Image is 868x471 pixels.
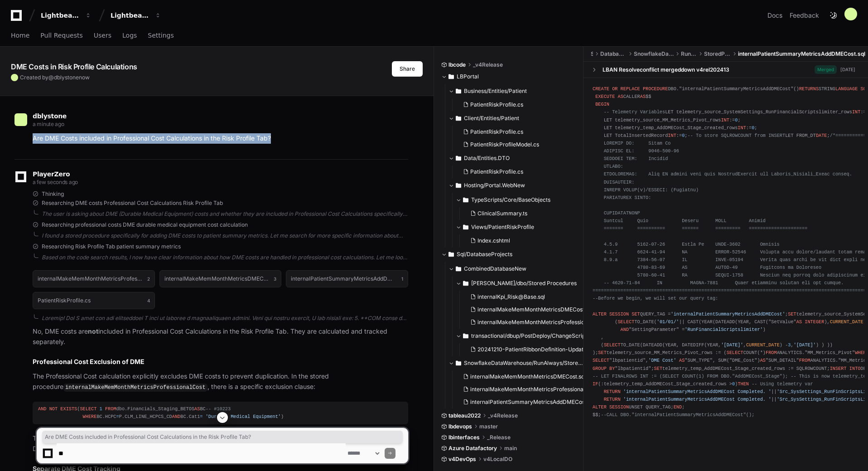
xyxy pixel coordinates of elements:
span: 3 [788,342,791,348]
span: LBPortal [457,73,479,80]
span: AS [796,319,802,325]
span: Merged [815,65,837,74]
span: AS [617,94,623,99]
span: SELECT [80,406,96,412]
span: DatabaseProjects [600,50,627,58]
button: Business/Entities/Patient [448,84,577,98]
span: dblystone [54,74,79,81]
span: 'RunFinancialScriptslimiter' [685,327,763,332]
span: INT [668,133,676,138]
span: internalMakeMemMonthMetricsProfessionalCost.sql [470,386,605,393]
span: Business/Entities/Patient [464,87,527,95]
span: SELECT [617,319,634,325]
svg: Directory [463,330,468,341]
span: SnowflakeDataWarehouse [634,50,674,58]
button: LBPortal [441,69,577,84]
div: The user is asking about DME (Durable Medical Equipment) costs and whether they are included in P... [42,210,408,218]
span: RunAlways [681,50,696,58]
span: CombinedDatabaseNew [464,265,526,272]
button: PatientRiskProfile.cs [459,98,571,111]
span: Researching professional costs DME durable medical equipment cost calculation [42,221,248,228]
span: AS [194,406,200,412]
span: DATE [816,133,827,138]
span: internalPatientSummaryMetricsAddDMECost.sql [738,50,865,58]
div: LBAN Resolveconflict mergeddown v4rel202413 [603,66,729,73]
span: Sql/DatabaseProjects [457,251,512,258]
span: 0 [752,125,754,131]
span: Views/PatientRiskProfile [471,223,534,231]
span: Client/Entities/Patient [464,115,519,122]
span: SET [788,311,796,317]
span: CURRENT_DATE [746,342,780,348]
svg: Directory [448,249,454,260]
span: Researching Risk Profile Tab patient summary metrics [42,243,181,250]
button: internalMakeMemMonthMetricsProfessionalCost.sql [459,383,586,396]
p: No, DME costs are included in Professional Cost Calculations in the Risk Profile Tab. They are ca... [33,326,408,347]
span: Created by [20,74,90,81]
span: SELECT [727,350,743,355]
div: DBO."internalPatientSummaryMetricsAddDMECost"() STRING CALLER $$ ; [593,85,859,419]
p: The Professional Cost calculation explicitly excludes DME costs to prevent duplication. In the st... [33,371,408,392]
svg: Directory [456,113,461,124]
span: Logs [122,33,137,38]
h1: internalMakeMemMonthMetricsProfessionalCost.sql [38,276,143,282]
span: dblystone [33,112,67,120]
span: '[DATE]' [721,342,743,348]
span: Sql [591,50,593,58]
button: TypeScripts/Core/BaseObjects [456,193,577,207]
button: PatientRiskProfile.cs [459,126,571,138]
span: SET [598,350,606,355]
span: THEN [738,381,749,387]
span: CREATE [593,86,609,92]
a: Settings [148,25,174,46]
span: PatientRiskProfile.cs [470,101,523,108]
button: PatientRiskProfileModel.cs [459,138,571,151]
span: Data/Entities.DTO [464,155,510,162]
span: Index.cshtml [477,237,510,244]
span: RETURN [604,397,621,402]
svg: Directory [456,153,461,164]
span: -- To store SQLROWCOUNT from INSERT [688,133,786,138]
button: internalKpi_Risk@Base.sql [467,291,593,303]
button: PatientRiskProfile.cs [459,165,571,178]
button: CombinedDatabaseNew [448,262,584,276]
button: internalPatientSummaryMetricsAddDMECost.sql1 [286,270,408,287]
span: SET [654,366,662,371]
span: 1 [401,275,403,282]
svg: Directory [456,180,461,191]
strong: not [88,327,98,335]
span: Thinking [42,190,64,198]
h1: internalPatientSummaryMetricsAddDMECost.sql [291,276,397,282]
span: INT [721,117,729,123]
span: RETURN [604,389,621,394]
span: internalMakeMemMonthMetricsDMECost.sql [470,373,586,380]
span: END [674,404,682,410]
button: Share [392,61,423,77]
button: Client/Entities/Patient [448,111,577,126]
span: 'DME Cost' [648,358,676,363]
span: StoredProcedures [704,50,731,58]
app-text-character-animate: DME Costs in Risk Profile Calculations [11,62,137,71]
span: PatientRiskProfileModel.cs [470,141,539,148]
button: Feedback [790,11,819,20]
span: TypeScripts/Core/BaseObjects [471,196,550,204]
span: ALTER [593,404,607,410]
span: Pull Requests [40,33,82,38]
svg: Directory [463,222,468,233]
span: -- Using telemetry var [752,381,813,387]
span: FROM [766,350,777,355]
button: internalMakeMemMonthMetricsProfessionalCost.sql2 [33,270,155,287]
span: EXISTS [60,406,77,412]
span: Settings [148,33,174,38]
span: Home [11,33,29,38]
span: PROCEDURE [643,86,668,92]
span: ALTER [593,311,607,317]
div: [DATE] [840,66,855,73]
span: '01/01/' [657,319,679,325]
span: '[DATE]' [794,342,816,348]
span: internalMakeMemMonthMetricsProfessionalCost.sql [477,319,612,326]
span: 0 [732,381,735,387]
span: AS [760,358,766,363]
span: 'internalPatientSummaryMetricsAddDMECost' [671,311,786,317]
span: internalPatientSummaryMetricsAddDMECost.sql [470,398,595,406]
